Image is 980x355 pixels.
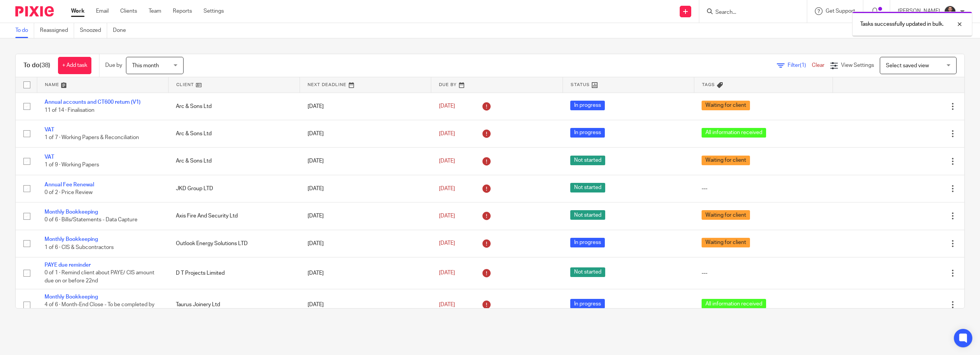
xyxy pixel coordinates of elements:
span: In progress [570,238,605,247]
span: Not started [570,156,605,165]
span: Waiting for client [702,101,750,110]
span: 11 of 14 · Finalisation [45,108,94,113]
span: Waiting for client [702,156,750,165]
a: Clear [812,63,824,68]
td: Axis Fire And Security Ltd [168,202,300,230]
td: [DATE] [300,148,431,175]
span: (1) [800,63,806,68]
span: 1 of 7 · Working Papers & Reconciliation [45,135,139,140]
td: Arc & Sons Ltd [168,120,300,147]
span: In progress [570,299,605,309]
td: Arc & Sons Ltd [168,148,300,175]
span: (38) [40,62,50,68]
a: Snoozed [80,23,107,38]
td: JKD Group LTD [168,175,300,202]
span: [DATE] [439,131,455,136]
span: All information received [702,128,766,138]
a: To do [15,23,34,38]
span: Waiting for client [702,210,750,220]
span: Filter [788,63,812,68]
td: Outlook Energy Solutions LTD [168,230,300,257]
td: D T Projects Limited [168,257,300,289]
td: [DATE] [300,120,431,147]
a: Work [71,7,84,15]
span: [DATE] [439,158,455,164]
a: Monthly Bookkeeping [45,237,98,242]
img: Pixie [15,6,54,17]
a: VAT [45,127,54,133]
span: Select saved view [886,63,929,68]
span: 1 of 9 · Working Papers [45,163,99,168]
a: Monthly Bookkeeping [45,294,98,300]
a: Reassigned [40,23,74,38]
a: Email [96,7,109,15]
td: [DATE] [300,93,431,120]
span: All information received [702,299,766,309]
a: Annual Fee Renewal [45,182,94,187]
span: This month [132,63,159,68]
span: 0 of 2 · Price Review [45,190,93,195]
span: [DATE] [439,302,455,307]
span: Tags [702,83,715,87]
span: 4 of 6 · Month-End Close - To be completed by job partner [45,302,154,315]
span: 0 of 1 · Remind client about PAYE/ CIS amount due on or before 22nd [45,270,154,284]
a: Done [113,23,132,38]
div: --- [702,269,825,277]
span: Not started [570,183,605,192]
td: [DATE] [300,202,431,230]
a: VAT [45,154,54,160]
a: Annual accounts and CT600 return (V1) [45,100,141,105]
a: + Add task [58,57,91,74]
a: Monthly Bookkeeping [45,209,98,215]
span: Not started [570,267,605,277]
span: [DATE] [439,213,455,219]
td: Taurus Joinery Ltd [168,289,300,320]
td: Arc & Sons Ltd [168,93,300,120]
a: PAYE due reminder [45,262,91,268]
a: Settings [204,7,224,15]
span: [DATE] [439,104,455,109]
p: Tasks successfully updated in bulk. [860,20,944,28]
td: [DATE] [300,257,431,289]
a: Team [149,7,161,15]
span: [DATE] [439,186,455,191]
img: dom%20slack.jpg [944,5,956,18]
span: [DATE] [439,241,455,246]
h1: To do [23,61,50,70]
td: [DATE] [300,175,431,202]
td: [DATE] [300,230,431,257]
span: Not started [570,210,605,220]
a: Reports [173,7,192,15]
p: Due by [105,61,122,69]
span: 0 of 6 · Bills/Statements - Data Capture [45,217,137,223]
td: [DATE] [300,289,431,320]
span: Waiting for client [702,238,750,247]
span: In progress [570,128,605,138]
a: Clients [120,7,137,15]
span: [DATE] [439,270,455,276]
span: In progress [570,101,605,110]
span: 1 of 6 · CIS & Subcontractors [45,245,114,250]
div: --- [702,185,825,192]
span: View Settings [841,63,874,68]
